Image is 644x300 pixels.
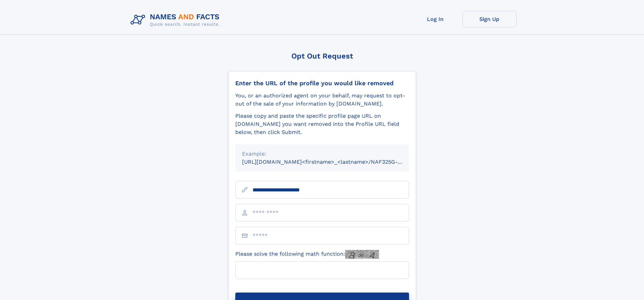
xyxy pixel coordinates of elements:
label: Please solve the following math function: [235,250,379,259]
img: Logo Names and Facts [128,11,225,29]
a: Sign Up [462,11,517,27]
div: Opt Out Request [228,52,416,60]
small: [URL][DOMAIN_NAME]<firstname>_<lastname>/NAF325G-xxxxxxxx [242,159,422,165]
div: Example: [242,150,402,158]
div: Enter the URL of the profile you would like removed [235,79,409,87]
div: You, or an authorized agent on your behalf, may request to opt-out of the sale of your informatio... [235,92,409,108]
div: Please copy and paste the specific profile page URL on [DOMAIN_NAME] you want removed into the Pr... [235,112,409,136]
a: Log In [408,11,462,27]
